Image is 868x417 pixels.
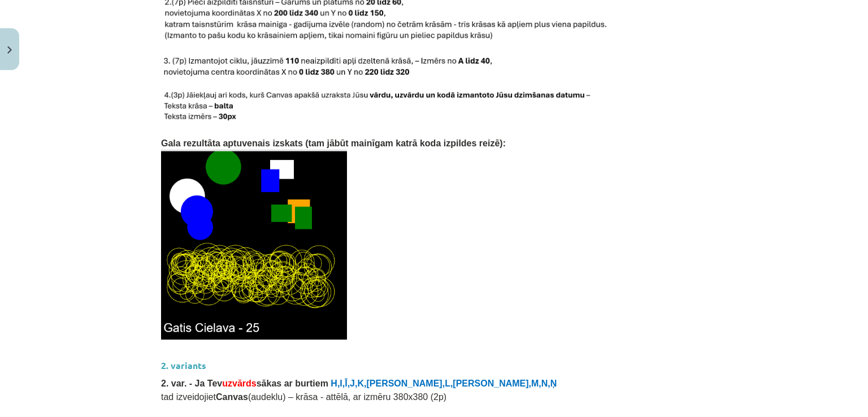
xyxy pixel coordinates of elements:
span: 2. var. - Ja Tev sākas ar burtiem [161,379,328,388]
b: Canvas [216,392,248,402]
span: H,I,Ī,J,K,[PERSON_NAME],L,[PERSON_NAME],M,N,Ņ [331,379,557,388]
img: Attēls, kurā ir ekrānuzņēmums, grafika, grafiskais dizains, krāsainība Apraksts ģenerēts automātiski [161,149,347,340]
span: uzvārds [222,379,256,388]
span: tad izveidojiet (audeklu) – krāsa - attēlā, ar izmēru 380x380 (2p) [161,392,446,402]
span: Gala rezultāta aptuvenais izskats (tam jābūt mainīgam katrā koda izpildes reizē): [161,138,506,148]
img: icon-close-lesson-0947bae3869378f0d4975bcd49f059093ad1ed9edebbc8119c70593378902aed.svg [7,46,12,54]
strong: 2. variants [161,359,206,371]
